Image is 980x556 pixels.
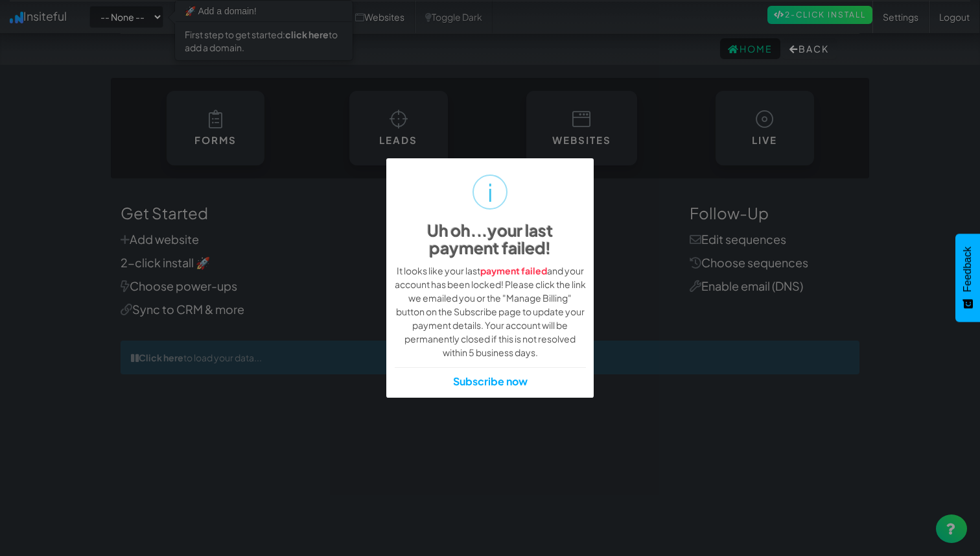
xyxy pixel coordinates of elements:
[480,265,547,276] strong: payment failed
[962,247,974,292] span: Feedback
[395,222,586,258] h2: Uh oh...your last payment failed!
[395,264,586,359] div: It looks like your last and your account has been locked! Please click the link we emailed you or...
[955,234,980,322] button: Feedback - Show survey
[453,374,528,389] a: Subscribe now
[487,176,493,208] div: i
